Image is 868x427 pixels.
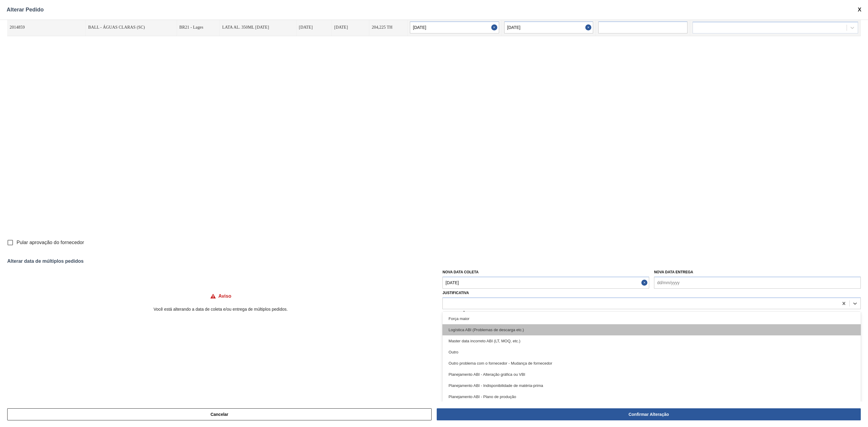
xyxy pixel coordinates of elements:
[7,307,434,312] p: Você está alterando a data de coleta e/ou entrega de múltiplos pedidos.
[442,391,861,402] div: Planejamento ABI - Plano de produção
[369,19,407,36] td: 204,225 TH
[442,335,861,347] div: Master data incorreto ABI (LT, MOQ, etc.)
[297,19,332,36] td: [DATE]
[442,347,861,358] div: Outro
[641,277,649,289] button: Close
[491,21,499,33] button: Close
[442,270,479,274] label: Nova Data Coleta
[17,239,84,246] span: Pular aprovação do fornecedor
[7,19,86,36] td: 2014859
[7,7,44,13] span: Alterar Pedido
[410,21,499,33] input: dd/mm/yyyy
[442,358,861,369] div: Outro problema com o fornecedor - Mudança de fornecedor
[442,309,861,318] label: Observação
[442,313,861,324] div: Força maior
[437,408,861,420] button: Confirmar Alteração
[442,277,649,289] input: dd/mm/yyyy
[332,19,370,36] td: [DATE]
[220,19,296,36] td: LATA AL. 350ML [DATE]
[585,21,593,33] button: Close
[7,408,432,420] button: Cancelar
[442,291,469,295] label: Justificativa
[7,259,861,264] div: Alterar data de múltiplos pedidos
[442,380,861,391] div: Planejamento ABI - Indisponibilidade de matéria-prima
[654,277,861,289] input: dd/mm/yyyy
[86,19,177,36] td: BALL - ÁGUAS CLARAS (SC)
[442,369,861,380] div: Planejamento ABI - Alteração gráfica ou VBI
[219,294,231,299] h4: Aviso
[442,324,861,335] div: Logística ABI (Problemas de descarga etc.)
[177,19,220,36] td: BR21 - Lages
[654,270,693,274] label: Nova Data Entrega
[504,21,593,33] input: dd/mm/yyyy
